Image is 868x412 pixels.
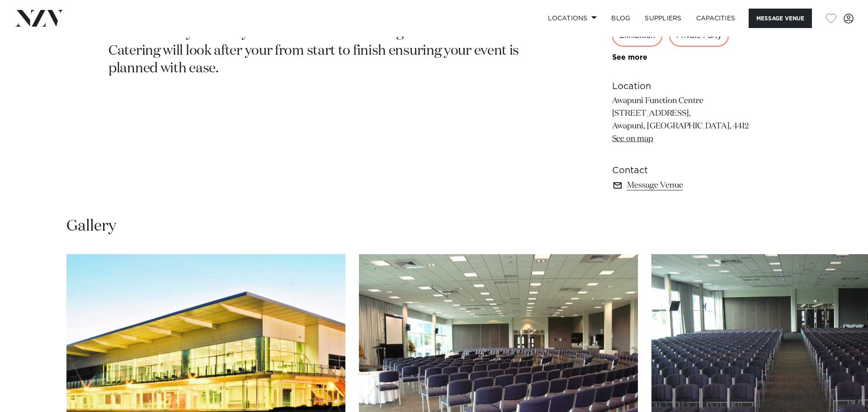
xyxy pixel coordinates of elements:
[604,9,637,28] a: BLOG
[541,9,604,28] a: Locations
[66,216,116,237] h2: Gallery
[612,95,759,146] p: Awapuni Function Centre [STREET_ADDRESS], Awapuni, [GEOGRAPHIC_DATA], 4412
[612,80,759,93] h6: Location
[689,9,743,28] a: Capacities
[637,9,689,28] a: SUPPLIERS
[749,9,812,28] button: Message Venue
[14,10,64,26] img: nzv-logo.png
[612,135,653,143] a: See on map
[612,179,759,192] a: Message Venue
[612,164,759,177] h6: Contact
